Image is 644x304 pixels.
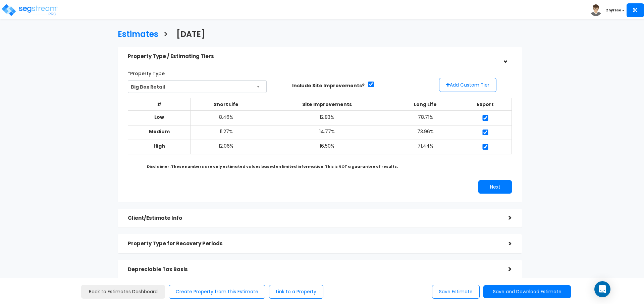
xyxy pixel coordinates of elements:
th: Site Improvements [262,98,392,111]
a: [DATE] [171,23,205,44]
b: High [154,143,165,149]
th: Short Life [190,98,262,111]
td: 8.46% [190,111,262,125]
b: Medium [149,128,170,135]
button: Create Property from this Estimate [169,285,265,299]
a: Back to Estimates Dashboard [81,285,165,299]
label: Include Site Improvements? [292,82,365,89]
button: Add Custom Tier [439,78,496,92]
td: 14.77% [262,125,392,140]
h3: Estimates [118,30,158,40]
b: Disclaimer: These numbers are only estimated values based on limited information. This is NOT a g... [147,164,398,169]
h5: Depreciable Tax Basis [128,267,498,272]
th: # [128,98,191,111]
td: 12.83% [262,111,392,125]
th: Export [459,98,512,111]
th: Long Life [392,98,459,111]
div: > [498,264,512,274]
label: *Property Type [128,68,165,77]
img: avatar.png [590,4,602,16]
img: logo_pro_r.png [1,3,58,17]
b: Zhyrese [606,8,621,13]
div: > [498,213,512,223]
span: Big Box Retail [128,80,267,93]
a: Estimates [113,23,158,44]
td: 11.27% [190,125,262,140]
td: 16.50% [262,140,392,154]
button: Save and Download Estimate [483,285,571,298]
span: Big Box Retail [128,81,266,93]
h3: [DATE] [176,30,205,40]
td: 73.96% [392,125,459,140]
button: Save Estimate [432,285,480,299]
button: Next [478,180,512,194]
div: > [500,50,510,63]
td: 12.06% [190,140,262,154]
td: 78.71% [392,111,459,125]
button: Link to a Property [269,285,323,299]
h5: Property Type for Recovery Periods [128,241,498,247]
td: 71.44% [392,140,459,154]
h5: Client/Estimate Info [128,215,498,221]
h5: Property Type / Estimating Tiers [128,54,498,59]
h3: > [163,30,168,40]
b: Low [154,114,164,120]
div: Open Intercom Messenger [594,281,610,297]
div: > [498,239,512,249]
